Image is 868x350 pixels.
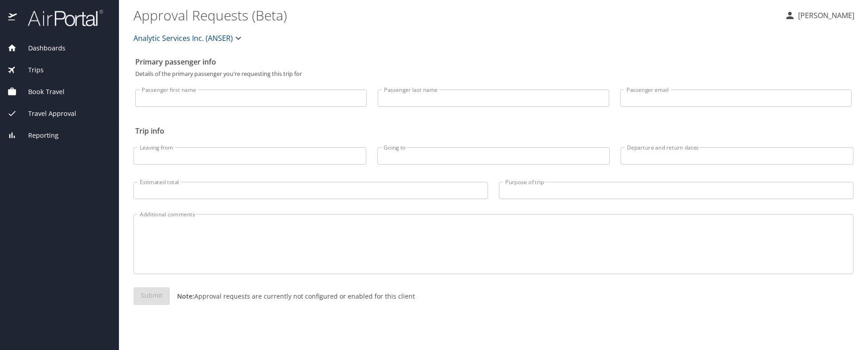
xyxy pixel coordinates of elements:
button: Analytic Services Inc. (ANSER) [130,29,247,47]
button: [PERSON_NAME] [781,7,858,24]
span: Travel Approval [17,109,76,119]
img: airportal-logo.png [18,9,103,27]
span: Trips [17,65,44,75]
span: Book Travel [17,87,64,97]
h2: Trip info [135,124,852,138]
p: Approval requests are currently not configured or enabled for this client [170,291,415,301]
strong: Note: [177,292,194,300]
span: Reporting [17,130,59,140]
span: Analytic Services Inc. (ANSER) [133,32,233,45]
p: [PERSON_NAME] [795,10,854,21]
img: icon-airportal.png [8,9,18,27]
span: Dashboards [17,43,65,53]
p: Details of the primary passenger you're requesting this trip for [135,71,852,77]
h1: Approval Requests (Beta) [133,1,777,29]
h2: Primary passenger info [135,55,852,69]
